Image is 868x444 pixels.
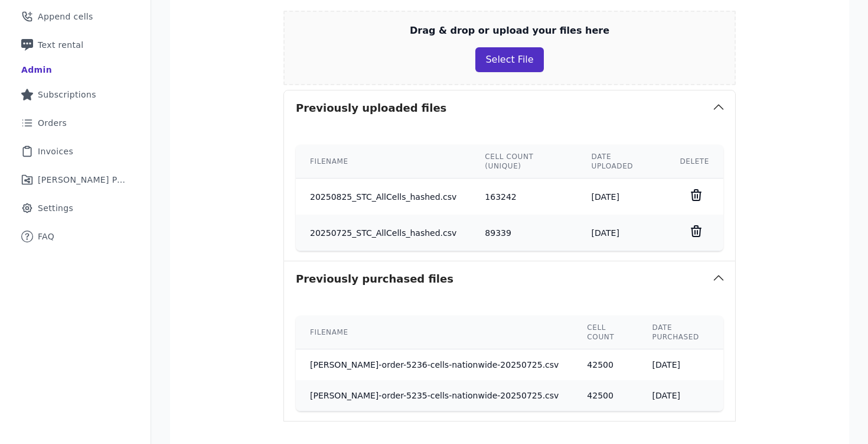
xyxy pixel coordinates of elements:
[577,179,666,215] td: [DATE]
[296,215,471,251] td: 20250725_STC_AllCells_hashed.csv
[665,145,723,179] th: Delete
[38,117,67,129] span: Orders
[9,110,141,136] a: Orders
[38,202,73,214] span: Settings
[577,145,666,179] th: Date uploaded
[638,316,723,349] th: Date purchased
[296,145,471,179] th: Filename
[475,47,543,72] button: Select File
[573,380,638,411] td: 42500
[284,90,735,126] button: Previously uploaded files
[38,145,73,157] span: Invoices
[38,39,84,51] span: Text rental
[9,167,141,193] a: [PERSON_NAME] Performance
[296,349,573,381] td: [PERSON_NAME]-order-5236-cells-nationwide-20250725.csv
[296,100,446,116] h3: Previously uploaded files
[471,215,577,251] td: 89339
[471,179,577,215] td: 163242
[410,24,609,38] p: Drag & drop or upload your files here
[9,223,141,249] a: FAQ
[296,271,453,287] h3: Previously purchased files
[38,89,96,101] span: Subscriptions
[284,261,735,297] button: Previously purchased files
[296,316,573,349] th: Filename
[296,380,573,411] td: [PERSON_NAME]-order-5235-cells-nationwide-20250725.csv
[296,179,471,215] td: 20250825_STC_AllCells_hashed.csv
[638,349,723,381] td: [DATE]
[38,174,127,186] span: [PERSON_NAME] Performance
[9,4,141,30] a: Append cells
[38,231,54,242] span: FAQ
[9,32,141,58] a: Text rental
[638,380,723,411] td: [DATE]
[9,195,141,221] a: Settings
[9,138,141,164] a: Invoices
[38,11,93,22] span: Append cells
[471,145,577,179] th: Cell count (unique)
[577,215,666,251] td: [DATE]
[573,316,638,349] th: Cell count
[9,82,141,108] a: Subscriptions
[21,64,52,76] div: Admin
[573,349,638,381] td: 42500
